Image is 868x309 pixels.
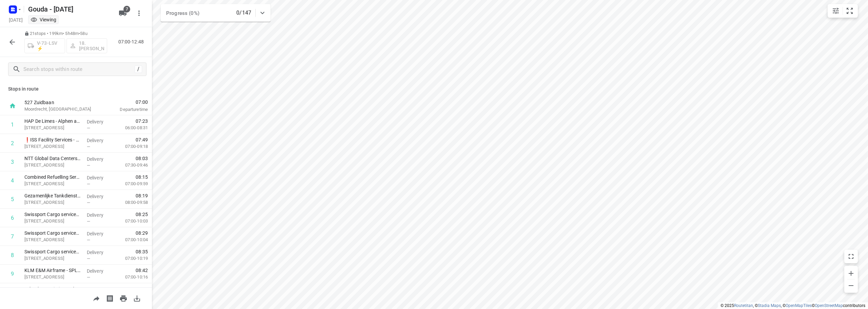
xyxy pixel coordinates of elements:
p: Delivery [87,156,112,162]
p: Anchoragelaan 30, Schiphol [24,218,81,225]
button: Fit zoom [843,4,856,18]
span: Print shipping labels [103,295,117,301]
p: 07:00-10:04 [114,236,148,243]
p: Moordrecht, [GEOGRAPHIC_DATA] [24,106,95,113]
p: [STREET_ADDRESS] [24,162,81,169]
div: 8 [11,252,14,258]
p: 07:00-10:19 [114,255,148,262]
span: 08:25 [136,211,148,218]
span: • [79,31,80,36]
p: Meteoorlaan 4, Alphen Aan Den Rijn [24,124,81,131]
a: Stadia Maps [758,303,781,308]
span: — [87,256,90,261]
span: 08:58 [136,286,148,292]
span: — [87,125,90,131]
span: Share route [90,295,103,301]
p: Anchoragelaan 50, Schiphol [24,274,81,281]
p: 527 Zuidbaan [24,99,95,106]
p: Delivery [87,212,112,218]
p: KLM E&M Airframe - SPL/R - Menzies(Jasmijn Mansvelder) [24,267,81,274]
p: Delivery [87,230,112,237]
div: 3 [11,159,14,165]
span: — [87,275,90,280]
span: 7 [123,6,130,13]
div: / [135,65,142,73]
input: Search stops within route [23,64,135,75]
p: 21 stops • 199km • 5h48m [24,31,107,37]
p: 08:00-09:58 [114,199,148,206]
p: Swissport Cargo services B.V. - Waerhouse nr. 36(Jort) [24,248,81,255]
p: Delivery [87,174,112,181]
span: 58u [80,31,87,36]
button: 7 [116,6,130,20]
p: [STREET_ADDRESS] [24,143,81,150]
div: 9 [11,271,14,277]
p: 07:00-10:16 [114,274,148,281]
p: Delivery [87,118,112,125]
span: 08:15 [136,174,148,180]
p: 07:30-09:46 [114,162,148,169]
p: 07:00-09:18 [114,143,148,150]
li: © 2025 , © , © © contributors [721,303,865,308]
span: Progress (0%) [166,10,199,16]
p: Delivery [87,268,112,274]
p: 0/147 [236,9,251,17]
span: — [87,237,90,243]
p: Swissport Cargo services B.V. - Nr 30(Jort) [24,211,81,218]
span: Download route [130,295,144,301]
p: Combined Refuelling Services BV(Alwin Kautz) [24,174,81,180]
div: 6 [11,215,14,221]
p: ❗ISS Facility Services - Kite Pharma EU B.V.(Ahmed Emam) [24,136,81,143]
p: 07:00-12:48 [118,38,146,45]
a: OpenMapTiles [786,303,812,308]
span: 08:42 [136,267,148,274]
p: NTT Global Data Centers Netherlands B.V.(Silke Schneider) [24,155,81,162]
p: Anchoragelaan 30, Schiphol [24,236,81,243]
div: 1 [11,121,14,128]
button: Map settings [829,4,843,18]
div: You are currently in view mode. To make any changes, go to edit project. [31,16,56,23]
p: Schenker Logistics Nederland B.V. - Luchtvracht & Contractlogistiek(René Roose) [24,286,81,292]
p: 07:00-10:03 [114,218,148,225]
span: — [87,144,90,149]
div: small contained button group [828,4,858,18]
p: Anchoragelaan 36, Schiphol [24,255,81,262]
p: Delivery [87,286,112,293]
span: 08:35 [136,248,148,255]
p: Gezamenlijke Tankdienst Schiphol B.V.(Chris Zandvliet) [24,192,81,199]
p: Swissport Cargo services B.V. - Wearhouse (nr. 30) T11(Jort) [24,230,81,236]
p: Delivery [87,137,112,144]
span: Print route [117,295,130,301]
p: Departure time [103,106,148,113]
span: — [87,163,90,168]
div: Progress (0%)0/147 [161,4,271,22]
span: 08:19 [136,192,148,199]
p: 07:00-09:59 [114,180,148,187]
span: 07:23 [136,118,148,124]
div: 5 [11,196,14,202]
button: More [132,6,146,20]
p: 06:00-08:31 [114,124,148,131]
a: OpenStreetMap [815,303,843,308]
p: Stops in route [8,85,144,93]
div: 2 [11,140,14,147]
p: Delivery [87,193,112,200]
span: 07:00 [103,99,148,105]
p: Anchoragelaan 6, Schiphol [24,199,81,206]
p: Delivery [87,249,112,256]
span: — [87,200,90,205]
span: 08:29 [136,230,148,236]
p: Anchoragelaan 4, Schiphol [24,180,81,187]
span: 07:49 [136,136,148,143]
div: 7 [11,233,14,240]
a: Routetitan [734,303,753,308]
div: 4 [11,177,14,184]
span: 08:03 [136,155,148,162]
span: — [87,219,90,224]
p: HAP De Limes - Alphen aan den Rijn(Nicole Krab) [24,118,81,124]
span: — [87,181,90,187]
